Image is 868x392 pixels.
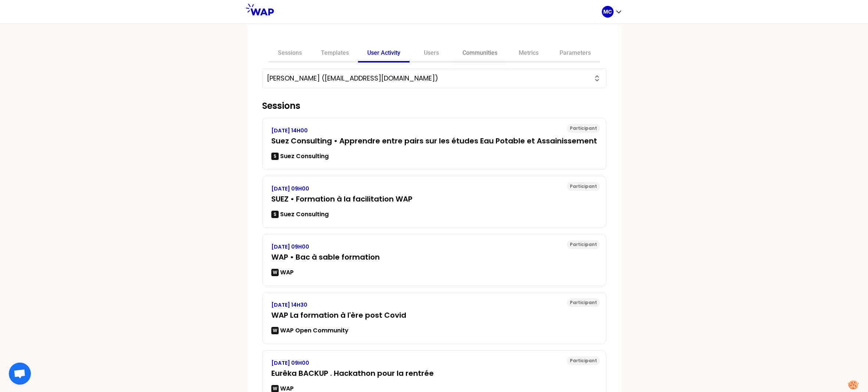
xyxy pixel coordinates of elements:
[410,45,453,63] a: Users
[358,45,410,63] a: User Activity
[271,185,597,219] a: [DATE] 09H00SUEZ • Formation à la facilitation WAPSSuez Consulting
[567,240,600,249] div: Participant
[312,45,358,63] a: Templates
[271,243,597,277] a: [DATE] 09H00WAP • Bac à sable formationWWAP
[271,127,597,134] p: [DATE] 14H00
[550,45,600,63] a: Parameters
[273,328,277,334] p: W
[280,268,294,277] p: WAP
[567,124,600,133] div: Participant
[271,301,597,335] a: [DATE] 14H30WAP La formation à l'ère post CovidWWAP Open Community
[280,210,329,219] p: Suez Consulting
[271,185,597,192] p: [DATE] 09H00
[271,243,597,250] p: [DATE] 09H00
[273,270,277,275] p: W
[271,368,597,378] h3: Eurêka BACKUP . Hackathon pour la rentrée
[603,8,612,15] p: MC
[274,153,276,159] p: S
[268,45,312,63] a: Sessions
[274,211,276,217] p: S
[280,326,349,335] p: WAP Open Community
[271,301,597,309] p: [DATE] 14H30
[271,310,597,320] h3: WAP La formation à l'ère post Covid
[273,386,277,392] p: W
[271,359,597,367] p: [DATE] 09H00
[262,100,606,112] h2: Sessions
[271,136,597,146] h3: Suez Consulting • Apprendre entre pairs sur les études Eau Potable et Assainissement
[507,45,550,63] a: Metrics
[280,152,329,161] p: Suez Consulting
[567,356,600,365] div: Participant
[271,127,597,161] a: [DATE] 14H00Suez Consulting • Apprendre entre pairs sur les études Eau Potable et AssainissementS...
[271,194,597,204] h3: SUEZ • Formation à la facilitation WAP
[271,252,597,262] h3: WAP • Bac à sable formation
[602,6,622,18] button: MC
[567,182,600,191] div: Participant
[453,45,507,63] a: Communities
[9,363,31,385] div: Ouvrir le chat
[567,298,600,307] div: Participant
